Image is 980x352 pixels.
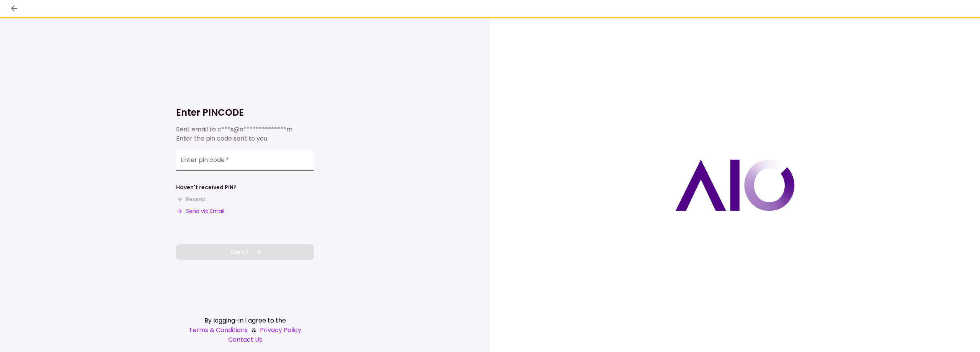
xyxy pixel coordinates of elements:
a: Contact Us [176,335,314,344]
div: Sent email to Enter the pin code sent to you [176,125,314,143]
div: & [176,325,314,335]
div: Haven't received PIN? [176,183,237,192]
a: Privacy Policy [260,325,301,335]
a: Terms & Conditions [189,325,248,335]
button: back [8,2,21,15]
button: Send via Email [176,207,224,215]
button: Resend [176,195,206,203]
div: By logging-in I agree to the [176,316,314,325]
span: Send [230,247,248,257]
img: AIO logo [675,159,795,211]
h1: Enter PINCODE [176,106,314,119]
button: Send [176,244,314,260]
